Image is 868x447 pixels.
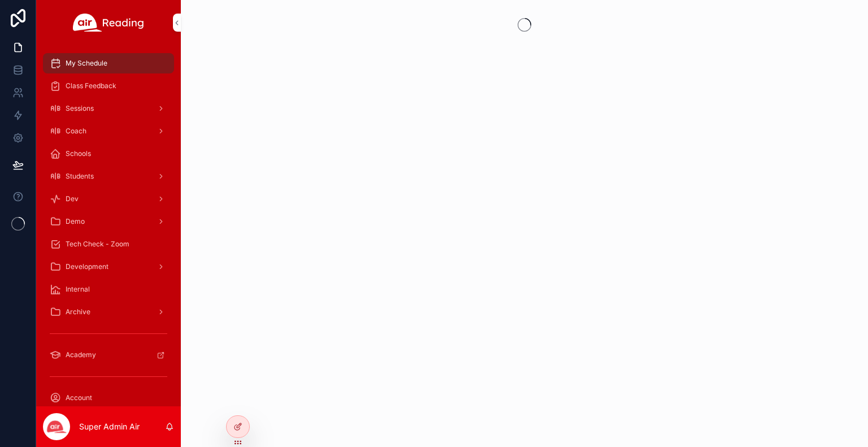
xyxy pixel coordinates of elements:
p: Super Admin Air [79,421,140,432]
a: Development [43,257,174,277]
span: Coach [66,127,86,136]
a: Internal [43,279,174,300]
span: Tech Check - Zoom [66,240,129,249]
span: Archive [66,307,90,316]
span: Development [66,262,108,271]
a: Academy [43,345,174,365]
a: Dev [43,189,174,209]
span: Students [66,172,94,181]
span: Dev [66,194,79,203]
a: Demo [43,211,174,232]
a: My Schedule [43,53,174,73]
span: Demo [66,217,85,226]
a: Class Feedback [43,76,174,96]
span: Schools [66,149,91,158]
span: My Schedule [66,59,107,68]
span: Internal [66,285,90,294]
a: Schools [43,144,174,164]
img: App logo [73,14,144,32]
a: Students [43,166,174,186]
span: Class Feedback [66,81,116,90]
a: Archive [43,302,174,322]
a: Tech Check - Zoom [43,234,174,254]
div: scrollable content [36,45,181,406]
span: Sessions [66,104,94,113]
a: Sessions [43,98,174,119]
span: Academy [66,350,96,359]
a: Coach [43,121,174,141]
span: Account [66,393,92,402]
a: Account [43,388,174,408]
